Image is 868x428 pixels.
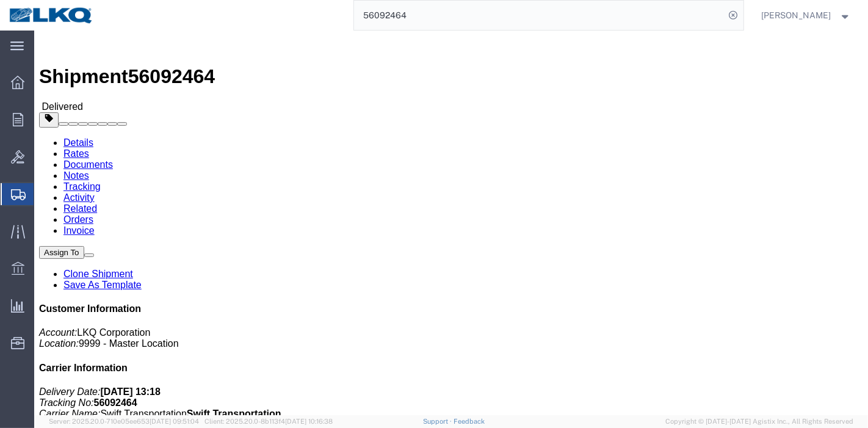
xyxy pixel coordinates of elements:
[9,6,94,24] img: logo
[150,418,199,425] span: [DATE] 09:51:04
[354,1,725,30] input: Search for shipment number, reference number
[49,418,199,425] span: Server: 2025.20.0-710e05ee653
[423,418,454,425] a: Support
[454,418,485,425] a: Feedback
[665,416,853,427] span: Copyright © [DATE]-[DATE] Agistix Inc., All Rights Reserved
[762,9,831,22] span: Praveen Nagaraj
[761,8,852,23] button: [PERSON_NAME]
[204,418,333,425] span: Client: 2025.20.0-8b113f4
[285,418,333,425] span: [DATE] 10:16:38
[34,31,868,415] iframe: To enrich screen reader interactions, please activate Accessibility in Grammarly extension settings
